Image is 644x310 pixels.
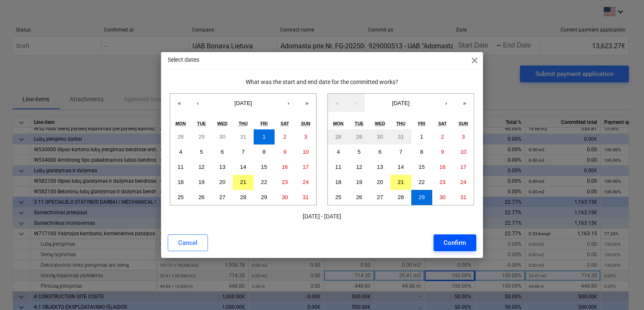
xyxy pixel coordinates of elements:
button: August 21, 2025 [233,175,254,190]
abbr: Sunday [459,121,468,126]
abbr: August 27, 2025 [219,194,226,200]
abbr: Friday [418,121,425,126]
button: August 2, 2025 [275,129,296,144]
abbr: August 3, 2025 [304,134,307,140]
abbr: Saturday [438,121,447,126]
abbr: August 17, 2025 [460,164,467,170]
button: » [298,94,316,112]
abbr: Tuesday [197,121,206,126]
button: August 11, 2025 [328,160,349,175]
button: « [170,94,189,112]
button: August 26, 2025 [349,190,370,205]
abbr: August 5, 2025 [200,149,203,155]
abbr: August 21, 2025 [398,179,404,185]
abbr: Monday [176,121,186,126]
button: August 25, 2025 [170,190,191,205]
abbr: August 9, 2025 [283,149,286,155]
button: ‹ [346,94,365,112]
abbr: August 28, 2025 [240,194,247,200]
button: August 16, 2025 [432,160,453,175]
button: August 27, 2025 [369,190,390,205]
button: July 28, 2025 [170,129,191,144]
button: ‹ [189,94,207,112]
abbr: August 25, 2025 [335,194,341,200]
abbr: July 28, 2025 [177,134,184,140]
abbr: Sunday [301,121,310,126]
abbr: Thursday [239,121,248,126]
button: August 6, 2025 [212,144,233,160]
p: Select dates [168,55,199,64]
button: August 31, 2025 [295,190,316,205]
abbr: August 24, 2025 [460,179,467,185]
button: August 30, 2025 [432,190,453,205]
abbr: August 2, 2025 [283,134,286,140]
abbr: August 31, 2025 [303,194,309,200]
abbr: Friday [260,121,267,126]
button: Confirm [434,234,476,251]
abbr: August 15, 2025 [418,164,425,170]
button: July 31, 2025 [233,129,254,144]
abbr: Monday [333,121,344,126]
button: July 28, 2025 [328,129,349,144]
button: July 30, 2025 [369,129,390,144]
abbr: August 16, 2025 [439,164,446,170]
button: August 13, 2025 [212,160,233,175]
button: August 24, 2025 [295,175,316,190]
button: August 5, 2025 [191,144,212,160]
abbr: August 5, 2025 [358,149,361,155]
abbr: Tuesday [355,121,364,126]
abbr: Saturday [280,121,289,126]
abbr: August 14, 2025 [398,164,404,170]
button: August 27, 2025 [212,190,233,205]
abbr: August 11, 2025 [335,164,341,170]
button: [DATE] [365,94,437,112]
abbr: August 17, 2025 [303,164,309,170]
abbr: August 4, 2025 [179,149,182,155]
button: August 19, 2025 [191,175,212,190]
button: August 30, 2025 [275,190,296,205]
button: August 28, 2025 [233,190,254,205]
abbr: August 29, 2025 [418,194,425,200]
button: August 7, 2025 [233,144,254,160]
abbr: August 30, 2025 [282,194,288,200]
abbr: August 10, 2025 [460,149,467,155]
abbr: August 12, 2025 [356,164,362,170]
button: August 28, 2025 [390,190,411,205]
button: Cancel [168,234,208,251]
p: [DATE] - [DATE] [168,212,476,221]
abbr: July 29, 2025 [198,134,205,140]
button: August 22, 2025 [254,175,275,190]
button: August 14, 2025 [390,160,411,175]
abbr: August 15, 2025 [261,164,267,170]
abbr: August 27, 2025 [377,194,383,200]
button: August 6, 2025 [369,144,390,160]
abbr: August 11, 2025 [177,164,184,170]
abbr: July 30, 2025 [377,134,383,140]
button: August 2, 2025 [432,129,453,144]
abbr: August 10, 2025 [303,149,309,155]
button: August 25, 2025 [328,190,349,205]
abbr: August 22, 2025 [418,179,425,185]
abbr: August 29, 2025 [261,194,267,200]
abbr: August 6, 2025 [379,149,382,155]
abbr: August 23, 2025 [282,179,288,185]
button: August 1, 2025 [254,129,275,144]
abbr: August 7, 2025 [241,149,244,155]
abbr: July 28, 2025 [335,134,341,140]
button: August 17, 2025 [295,160,316,175]
abbr: July 31, 2025 [398,134,404,140]
button: August 1, 2025 [411,129,432,144]
abbr: August 7, 2025 [399,149,402,155]
button: July 30, 2025 [212,129,233,144]
abbr: August 31, 2025 [460,194,467,200]
abbr: August 13, 2025 [219,164,226,170]
button: August 4, 2025 [328,144,349,160]
button: August 3, 2025 [453,129,474,144]
abbr: August 26, 2025 [356,194,362,200]
span: close [470,55,480,66]
abbr: August 25, 2025 [177,194,184,200]
abbr: August 28, 2025 [398,194,404,200]
abbr: July 30, 2025 [219,134,226,140]
button: August 29, 2025 [254,190,275,205]
button: August 9, 2025 [275,144,296,160]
